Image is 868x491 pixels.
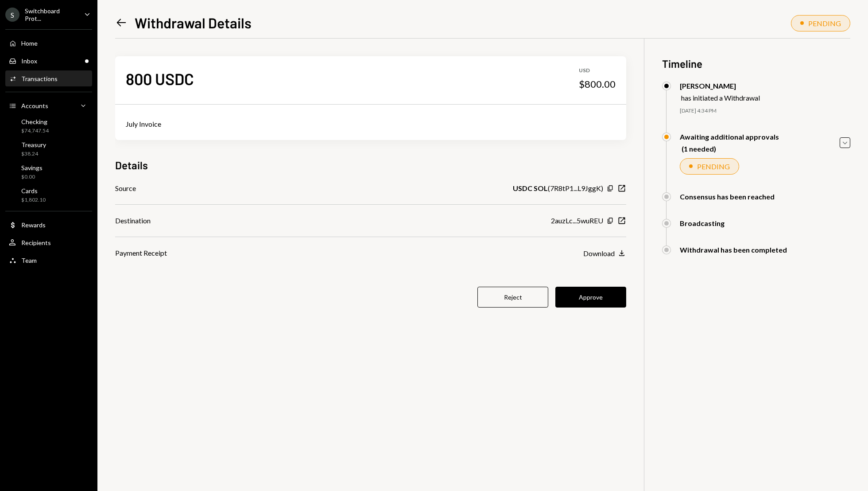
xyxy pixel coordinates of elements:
button: Download [583,249,626,258]
div: $0.00 [21,173,43,181]
a: Inbox [5,53,92,69]
div: Payment Receipt [115,248,167,258]
button: Approve [555,287,626,308]
a: Recipients [5,234,92,250]
div: [DATE] 4:34 PM [680,107,850,115]
div: Accounts [21,102,48,109]
div: PENDING [697,162,730,171]
div: 2auzLc...5wuREU [551,215,603,226]
div: 800 USDC [126,69,194,89]
div: Savings [21,164,43,171]
a: Accounts [5,97,92,113]
div: PENDING [808,19,841,27]
a: Cards$1,802.10 [5,184,92,206]
a: Transactions [5,70,92,86]
h3: Details [115,158,148,172]
div: has initiated a Withdrawal [681,94,760,102]
a: Savings$0.00 [5,161,92,183]
div: $1,802.10 [21,196,46,204]
b: USDC SOL [513,183,548,194]
a: Treasury$38.24 [5,138,92,160]
div: Awaiting additional approvals [680,132,779,141]
div: USD [579,67,616,74]
div: S [5,8,19,22]
h1: Withdrawal Details [135,14,252,31]
div: July Invoice [126,119,616,129]
a: Team [5,252,92,268]
div: $38.24 [21,150,46,158]
h3: Timeline [662,56,850,71]
div: Switchboard Prot... [25,7,77,22]
div: $800.00 [579,78,616,90]
div: Team [21,257,37,264]
a: Checking$74,747.54 [5,115,92,136]
a: Home [5,35,92,51]
div: Inbox [21,57,37,65]
div: Transactions [21,75,58,82]
div: ( 7R8tP1...L9JggK ) [513,183,603,194]
div: Cards [21,187,46,195]
div: Treasury [21,141,46,148]
div: Checking [21,118,49,125]
div: Destination [115,215,151,226]
button: Reject [477,287,548,308]
div: Home [21,39,38,47]
div: Download [583,249,615,257]
div: (1 needed) [682,144,779,153]
div: Rewards [21,221,46,229]
div: [PERSON_NAME] [680,82,760,90]
div: $74,747.54 [21,127,49,135]
div: Withdrawal has been completed [680,245,787,254]
div: Consensus has been reached [680,192,775,201]
a: Rewards [5,217,92,233]
div: Source [115,183,136,194]
div: Recipients [21,239,51,246]
div: Broadcasting [680,219,725,227]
